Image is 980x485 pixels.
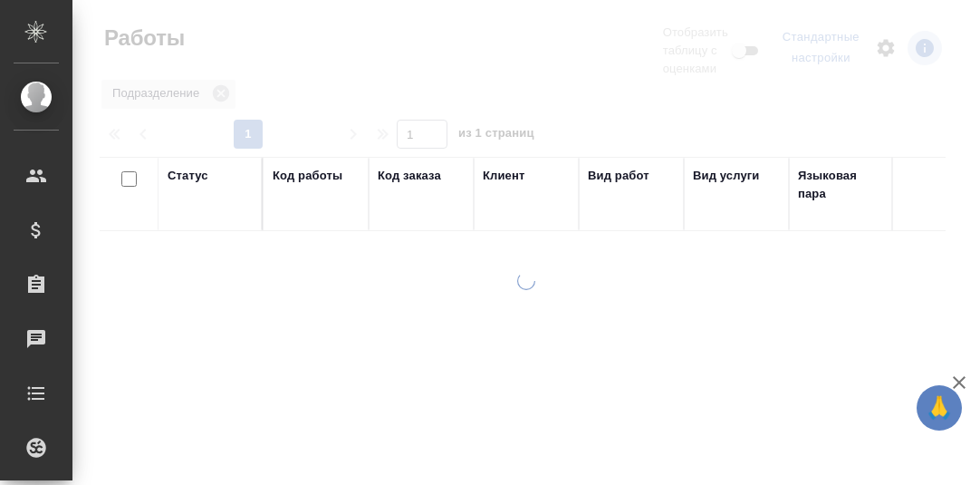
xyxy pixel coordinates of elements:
[924,389,955,427] span: 🙏
[798,167,885,203] div: Языковая пара
[168,167,208,185] div: Статус
[378,167,441,185] div: Код заказа
[917,385,962,431] button: 🙏
[588,167,649,185] div: Вид работ
[273,167,342,185] div: Код работы
[483,167,524,185] div: Клиент
[693,167,760,185] div: Вид услуги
